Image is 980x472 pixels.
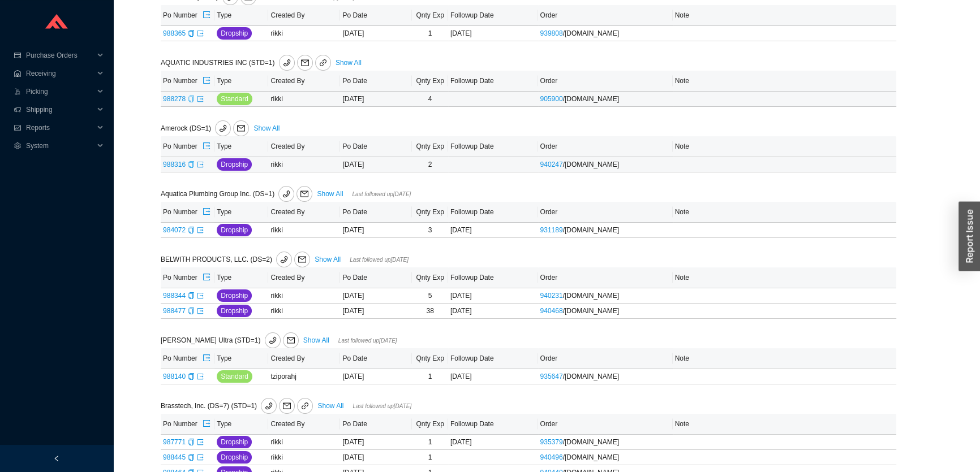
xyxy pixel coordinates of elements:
[268,348,340,369] th: Created By
[217,370,252,383] button: Standard
[540,29,563,37] a: 939808
[268,288,340,304] td: rikki
[268,202,340,223] th: Created By
[538,202,673,223] th: Order
[280,402,294,410] span: mail
[538,369,673,384] td: / [DOMAIN_NAME]
[197,308,204,314] span: export
[412,267,448,288] th: Qnty Exp
[26,83,94,101] span: Picking
[673,348,896,369] th: Note
[161,59,333,67] span: AQUATIC INDUSTRIES INC (STD=1)
[448,414,538,435] th: Followup Date
[540,161,563,168] a: 940247
[450,290,536,301] div: [DATE]
[202,416,211,432] button: export
[202,350,211,366] button: export
[340,414,412,435] th: Po Date
[214,202,268,223] th: Type
[338,337,397,344] span: Last followed up [DATE]
[197,307,204,315] a: export
[197,454,204,461] span: export
[540,95,563,103] a: 905900
[202,73,211,89] button: export
[340,26,412,41] td: [DATE]
[336,59,362,67] a: Show All
[161,190,315,198] span: Aquatica Plumbing Group Inc. (DS=1)
[197,226,204,234] a: export
[268,5,340,26] th: Created By
[161,202,214,223] th: Po Number
[14,124,22,131] span: fund
[450,436,536,448] div: [DATE]
[268,450,340,465] td: rikki
[448,348,538,369] th: Followup Date
[265,336,280,344] span: phone
[276,252,292,267] button: phone
[450,28,536,39] div: [DATE]
[298,59,312,67] span: mail
[161,414,214,435] th: Po Number
[303,336,329,344] a: Show All
[203,142,210,151] span: export
[163,373,186,380] a: 988140
[188,161,195,168] span: copy
[279,190,294,198] span: phone
[14,142,22,149] span: setting
[202,7,211,23] button: export
[214,71,268,92] th: Type
[412,450,448,465] td: 1
[188,308,195,314] span: copy
[538,348,673,369] th: Order
[448,5,538,26] th: Followup Date
[412,369,448,384] td: 1
[317,402,343,410] a: Show All
[217,436,252,448] button: Dropship
[412,304,448,319] td: 38
[188,371,195,382] div: Copy
[163,292,186,300] a: 988344
[197,439,204,445] span: export
[340,348,412,369] th: Po Date
[188,224,195,236] div: Copy
[53,455,60,462] span: left
[188,96,195,102] span: copy
[540,226,563,234] a: 931189
[448,267,538,288] th: Followup Date
[297,190,312,198] span: mail
[14,52,22,59] span: credit-card
[412,5,448,26] th: Qnty Exp
[214,5,268,26] th: Type
[188,436,195,448] div: Copy
[279,55,295,71] button: phone
[317,190,343,198] a: Show All
[412,202,448,223] th: Qnty Exp
[283,336,298,344] span: mail
[350,257,409,263] span: Last followed up [DATE]
[214,136,268,157] th: Type
[538,92,673,107] td: / [DOMAIN_NAME]
[161,336,301,344] span: [PERSON_NAME] Ultra (STD=1)
[540,438,563,446] a: 935379
[340,435,412,450] td: [DATE]
[340,267,412,288] th: Po Date
[203,76,210,85] span: export
[26,46,94,64] span: Purchase Orders
[268,304,340,319] td: rikki
[280,59,294,67] span: phone
[268,223,340,238] td: rikki
[540,373,563,380] a: 935647
[301,402,309,412] span: link
[217,451,252,464] button: Dropship
[268,369,340,384] td: tziporahj
[188,30,195,37] span: copy
[26,119,94,137] span: Reports
[340,202,412,223] th: Po Date
[188,373,195,380] span: copy
[412,26,448,41] td: 1
[538,223,673,238] td: / [DOMAIN_NAME]
[217,305,252,317] button: Dropship
[353,403,411,409] span: Last followed up [DATE]
[673,202,896,223] th: Note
